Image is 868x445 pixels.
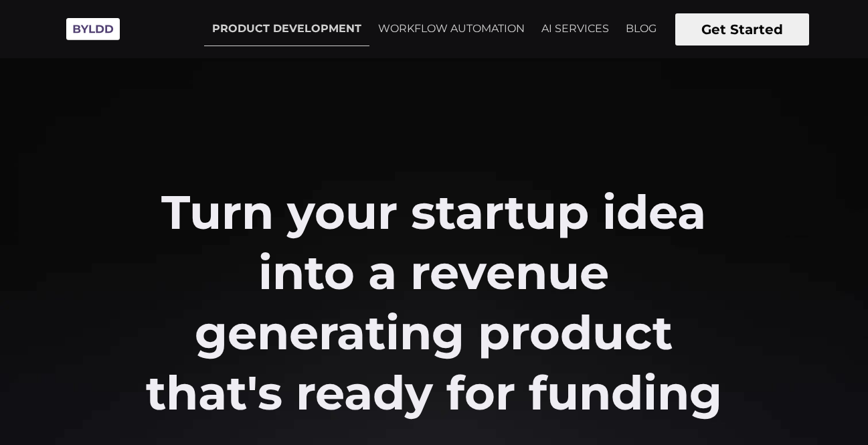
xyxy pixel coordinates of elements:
[533,12,617,46] a: AI SERVICES
[60,11,126,48] img: Byldd - Product Development Company
[370,12,533,46] a: WORKFLOW AUTOMATION
[675,13,809,46] button: Get Started
[131,182,738,423] h2: Turn your startup idea into a revenue generating product that's ready for funding
[618,12,665,46] a: BLOG
[204,12,369,46] a: PRODUCT DEVELOPMENT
